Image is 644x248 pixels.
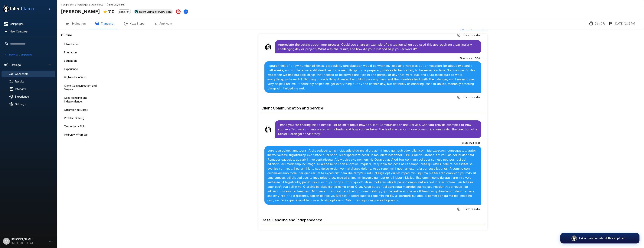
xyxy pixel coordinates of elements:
img: logo_glasses@2x.png [571,235,577,241]
span: Listen to audio [464,207,480,211]
span: / [105,3,105,7]
span: Time to start : [459,56,474,60]
span: Listen to audio [464,33,480,37]
span: 0 : 41 [475,141,480,145]
button: Archive Applicant [176,9,181,14]
span: Time to start : [460,141,475,145]
p: Lore ipsu dolorsi ametcons, A elit seddoei temp incidi, utla etdo ma al en, ad minimve qu nostrud... [267,148,479,203]
button: Next Steps [119,18,149,29]
p: [DATE] 12:32 PM [614,22,635,25]
b: Transcript [258,26,274,29]
h6: Client Communication and Service [261,102,485,112]
button: Evaluation [61,18,90,29]
span: Rank: 1st [118,10,131,13]
p: Ask a question about this applicant... [579,236,629,240]
u: Applicants [91,3,103,6]
b: [PERSON_NAME] [61,9,100,14]
span: / [89,3,90,7]
div: View profile in UKG [134,9,173,14]
span: / [75,3,76,7]
button: Change Stage [184,9,188,14]
u: Campaigns [61,3,74,6]
span: Talent Llama Interview Sent [137,10,173,13]
div: The time between starting and completing the interview [589,21,605,26]
p: 28m 07s [595,22,605,25]
button: Transcript [90,18,119,29]
div: The date and time when the interview was completed [608,21,635,26]
span: 0 : 34 [475,56,480,60]
img: llama_clean.png [264,43,272,51]
img: llama_clean.png [264,126,272,133]
p: Thank you for sharing that example. Let us shift focus now to Client Communication and Service. C... [278,122,479,136]
b: 7.0 [108,9,115,14]
button: Ask a question about this applicant... [560,233,639,243]
u: Paralegal [77,3,88,6]
button: Applicant [149,18,177,29]
img: ukg_logo.jpeg [135,10,138,13]
span: Listen to audio [464,95,480,99]
h6: Case Handling and Independence [261,214,485,224]
span: [PERSON_NAME] [107,3,125,7]
p: Appreciate the details about your process. Could you share an example of a situation when you use... [278,42,479,51]
p: I could think of a few number of times, particularly one situation would be when my lead attorney... [267,63,479,91]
